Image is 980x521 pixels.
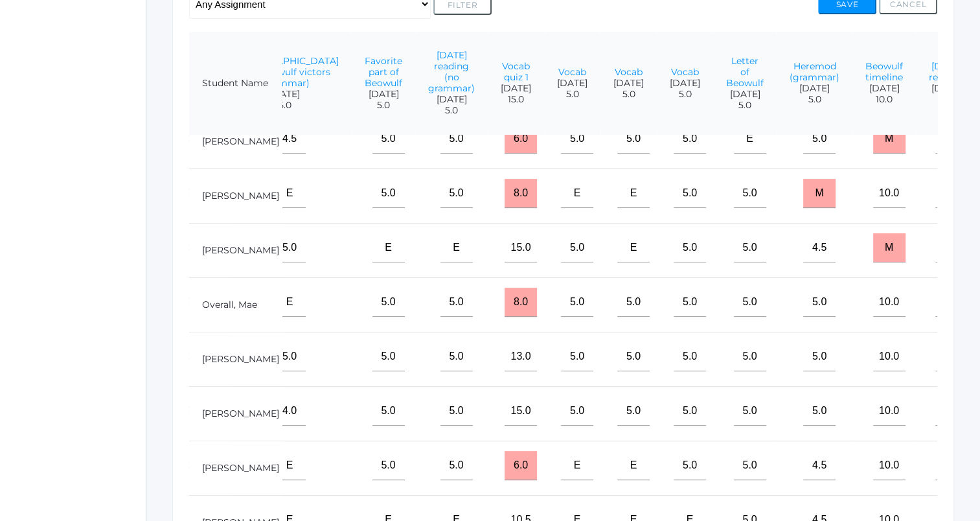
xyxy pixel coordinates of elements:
a: [PERSON_NAME] [202,353,279,365]
a: Overall, Mae [202,299,257,310]
span: 5.0 [231,100,339,111]
a: [PERSON_NAME] [202,408,279,419]
a: Letter of Beowulf [726,55,764,89]
span: [DATE] [501,83,531,94]
a: [DEMOGRAPHIC_DATA] and Beowulf victors (grammar) [231,55,339,89]
span: [DATE] [929,83,964,94]
a: [DATE] reading (no grammar) [428,49,475,94]
span: [DATE] [790,83,839,94]
a: Favorite part of Beowulf [365,55,402,89]
span: [DATE] [865,83,903,94]
span: 5.0 [613,89,644,100]
a: [PERSON_NAME] [202,244,279,256]
a: [DATE] reading [929,60,964,83]
a: Vocab [671,66,699,78]
a: [PERSON_NAME] [202,190,279,202]
a: Heremod (grammar) [790,60,839,83]
span: 5.0 [428,105,475,116]
span: 5.0 [670,89,700,100]
span: 10.0 [865,94,903,105]
span: 5.0 [557,89,587,100]
a: Vocab [558,66,586,78]
a: [PERSON_NAME] [202,135,279,147]
a: [PERSON_NAME] [202,462,279,474]
span: 5.0 [365,100,402,111]
a: Vocab [615,66,643,78]
span: [DATE] [557,78,587,89]
span: [DATE] [670,78,700,89]
span: 5.0 [790,94,839,105]
span: [DATE] [613,78,644,89]
span: 15.0 [501,94,531,105]
span: 5.0 [929,94,964,105]
a: Vocab quiz 1 [502,60,530,83]
th: Student Name [189,32,282,135]
a: Beowulf timeline [865,60,903,83]
span: [DATE] [365,89,402,100]
span: [DATE] [726,89,764,100]
span: 5.0 [726,100,764,111]
span: [DATE] [231,89,339,100]
span: [DATE] [428,94,475,105]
